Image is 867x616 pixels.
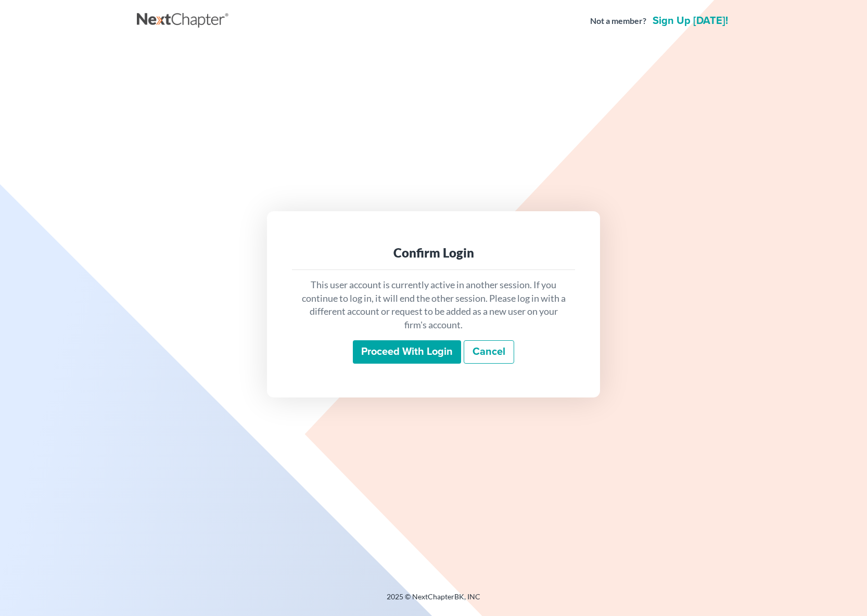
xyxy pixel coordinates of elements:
a: Sign up [DATE]! [651,16,730,26]
strong: Not a member? [590,15,646,27]
div: Confirm Login [300,245,567,261]
p: This user account is currently active in another session. If you continue to log in, it will end ... [300,278,567,332]
input: Proceed with login [353,340,461,364]
div: 2025 © NextChapterBK, INC [137,592,730,610]
a: Cancel [464,340,514,364]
